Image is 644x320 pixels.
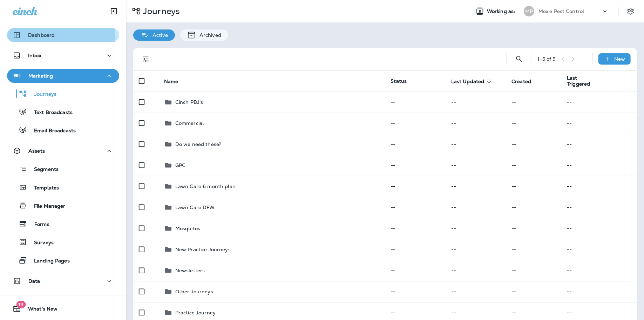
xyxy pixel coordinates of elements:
[385,260,445,281] td: --
[446,155,506,176] td: --
[561,260,637,281] td: --
[7,161,119,176] button: Segments
[385,176,445,197] td: --
[28,73,53,79] p: Marketing
[27,185,59,192] p: Templates
[7,216,119,231] button: Forms
[175,184,236,189] p: Lawn Care 6 month plan
[446,281,506,302] td: --
[175,310,216,315] p: Practice Journey
[538,8,584,14] p: Moxie Pest Control
[524,6,534,16] div: MP
[7,123,119,138] button: Email Broadcasts
[561,92,637,113] td: --
[511,78,540,85] span: Created
[27,91,56,98] p: Journeys
[506,113,561,134] td: --
[27,203,66,210] p: File Manager
[7,69,119,83] button: Marketing
[16,301,26,308] span: 19
[391,78,407,84] span: Status
[27,128,76,134] p: Email Broadcasts
[175,120,204,126] p: Commercial
[7,86,119,101] button: Journeys
[104,4,124,18] button: Collapse Sidebar
[385,113,445,134] td: --
[615,56,625,62] p: New
[149,32,168,38] p: Active
[567,75,600,87] span: Last Triggered
[446,113,506,134] td: --
[196,32,221,38] p: Archived
[175,289,213,294] p: Other Journeys
[28,53,41,58] p: Inbox
[27,221,49,228] p: Forms
[175,141,221,147] p: Do we need these?
[385,239,445,260] td: --
[28,278,40,284] p: Data
[385,92,445,113] td: --
[561,197,637,218] td: --
[175,205,215,210] p: Lawn Care DFW
[175,247,231,252] p: New Practice Journeys
[567,75,609,87] span: Last Triggered
[451,79,484,85] span: Last Updated
[561,239,637,260] td: --
[7,253,119,268] button: Landing Pages
[446,134,506,155] td: --
[561,176,637,197] td: --
[446,197,506,218] td: --
[140,6,180,16] p: Journeys
[7,144,119,158] button: Assets
[446,260,506,281] td: --
[27,109,73,116] p: Text Broadcasts
[506,92,561,113] td: --
[506,176,561,197] td: --
[506,260,561,281] td: --
[506,239,561,260] td: --
[7,48,119,62] button: Inbox
[506,134,561,155] td: --
[175,162,185,168] p: GPC
[28,32,55,38] p: Dashboard
[446,218,506,239] td: --
[446,92,506,113] td: --
[27,258,70,265] p: Landing Pages
[451,78,494,85] span: Last Updated
[7,235,119,249] button: Surveys
[446,239,506,260] td: --
[139,52,153,66] button: Filters
[561,281,637,302] td: --
[175,268,205,273] p: Newsletters
[385,218,445,239] td: --
[7,198,119,213] button: File Manager
[7,180,119,195] button: Templates
[175,226,200,231] p: Mosquitos
[27,166,59,173] p: Segments
[487,8,517,14] span: Working as:
[506,218,561,239] td: --
[7,274,119,288] button: Data
[506,155,561,176] td: --
[385,155,445,176] td: --
[7,28,119,42] button: Dashboard
[28,148,45,154] p: Assets
[7,302,119,316] button: 19What's New
[27,240,54,246] p: Surveys
[561,155,637,176] td: --
[385,281,445,302] td: --
[538,56,556,62] div: 1 - 5 of 5
[512,52,526,66] button: Search Journeys
[164,78,188,85] span: Name
[561,218,637,239] td: --
[385,197,445,218] td: --
[561,134,637,155] td: --
[385,134,445,155] td: --
[511,79,531,85] span: Created
[7,105,119,119] button: Text Broadcasts
[506,197,561,218] td: --
[175,99,203,105] p: Cinch PBJ's
[624,5,637,18] button: Settings
[561,113,637,134] td: --
[506,281,561,302] td: --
